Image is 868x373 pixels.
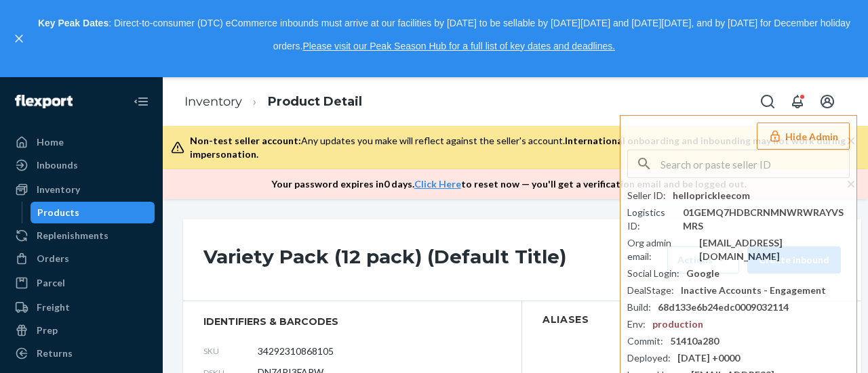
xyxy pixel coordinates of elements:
[203,246,660,273] h1: Variety Pack (12 pack) (Default Title)
[757,123,850,150] button: Hide Admin
[203,315,501,328] span: identifiers & barcodes
[38,18,108,28] strong: Key Peak Dates
[37,183,80,196] div: Inventory
[8,248,155,269] a: Orders
[8,272,155,294] a: Parcel
[670,334,719,348] div: 51410a280
[15,95,73,108] img: Flexport logo
[37,206,79,219] div: Products
[8,320,155,341] a: Prep
[814,88,841,115] button: Open account menu
[184,94,242,109] a: Inventory
[174,82,373,122] ol: breadcrumbs
[673,189,750,202] div: helloprickleecom
[627,284,674,297] div: DealStage :
[627,267,679,280] div: Social Login :
[8,179,155,200] a: Inventory
[542,315,841,325] h2: Aliases
[627,189,666,202] div: Seller ID :
[8,343,155,364] a: Returns
[627,334,663,348] div: Commit :
[268,94,362,109] a: Product Detail
[652,317,703,331] div: production
[271,177,747,191] p: Your password expires in 0 days . to reset now — you'll get a verification email and be logged out.
[8,154,155,176] a: Inbounds
[302,41,615,51] a: Please visit our Peak Season Hub for a full list of key dates and deadlines.
[31,202,155,223] a: Products
[37,347,73,360] div: Returns
[33,12,856,58] p: : Direct-to-consumer (DTC) eCommerce inbounds must arrive at our facilities by [DATE] to be sella...
[627,351,671,365] div: Deployed :
[203,345,258,357] span: SKU
[658,301,789,314] div: 68d133e6b24edc0009032114
[190,134,846,161] div: Any updates you make will reflect against the seller's account.
[677,351,740,365] div: [DATE] +0000
[37,252,69,265] div: Orders
[37,324,58,337] div: Prep
[681,284,826,297] div: Inactive Accounts - Engagement
[12,32,26,45] button: close,
[754,88,781,115] button: Open Search Box
[8,297,155,318] a: Freight
[414,178,461,190] a: Click Here
[627,301,651,314] div: Build :
[627,206,676,233] div: Logistics ID :
[37,158,78,172] div: Inbounds
[37,229,108,242] div: Replenishments
[683,206,850,233] div: 01GEMQ7HDBCRNMNWRWRAYVSMRS
[686,267,719,280] div: Google
[190,135,301,146] span: Non-test seller account:
[784,88,811,115] button: Open notifications
[127,88,155,115] button: Close Navigation
[37,135,64,149] div: Home
[699,236,850,263] div: [EMAIL_ADDRESS][DOMAIN_NAME]
[8,225,155,246] a: Replenishments
[627,236,692,263] div: Org admin email :
[660,150,849,177] input: Search or paste seller ID
[627,317,646,331] div: Env :
[37,276,65,290] div: Parcel
[37,301,70,314] div: Freight
[8,131,155,153] a: Home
